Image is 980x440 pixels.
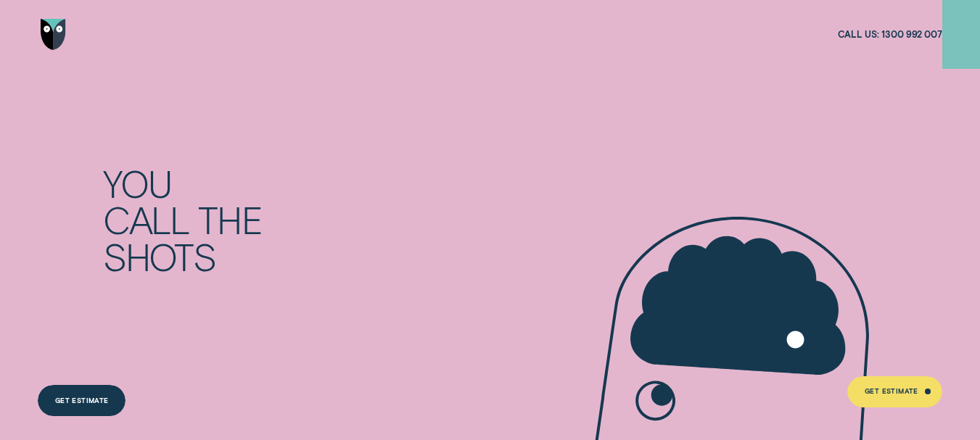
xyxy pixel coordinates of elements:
[881,28,942,41] span: 1300 992 007
[38,385,125,416] a: Get Estimate
[838,28,942,41] a: Call us:1300 992 007
[41,19,67,50] img: Wisr
[847,376,942,407] a: Get Estimate
[97,165,490,275] h2: You call the shots
[838,28,879,41] span: Call us:
[103,165,484,275] div: You call the shots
